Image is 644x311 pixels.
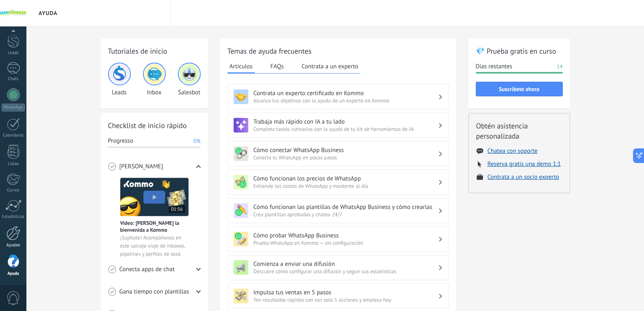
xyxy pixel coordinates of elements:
button: Artículos [228,60,255,74]
h2: 💎 Prueba gratis en curso [476,46,563,56]
span: Vídeo: [PERSON_NAME] la bienvenida a Kommo [120,220,189,233]
span: Progresso [108,137,133,145]
div: Listas [2,161,25,167]
div: Correo [2,188,25,193]
div: Salesbot [178,63,201,96]
h3: Cómo funcionan los precios de WhatsApp [254,175,438,183]
button: Reserva gratis una demo 1:1 [488,160,561,168]
span: ¡Sujétate! Acompáñanos en este salvaje viaje de inboxes, pipelines y perfiles de lead. [120,234,189,258]
div: Estadísticas [2,214,25,220]
span: Conecta tu WhatsApp en pocos pasos [254,154,438,161]
h3: Cómo funcionan las plantillas de WhatsApp Business y cómo crearlas [254,203,438,211]
span: Prueba WhatsApp en Kommo — sin configuración [254,239,438,246]
div: WhatsApp [2,104,25,111]
h3: Contrata un experto certificado en Kommo [254,89,438,97]
span: Alcanza tus objetivos con la ayuda de un experto en Kommo [254,97,438,104]
button: Chatea con soporte [488,147,538,155]
h2: Obtén asistencia personalizada [476,121,562,141]
button: FAQs [269,60,286,72]
div: Leads [2,50,25,56]
h3: Impulsa tus ventas en 5 pasos [254,289,438,296]
span: Entiende los costos de WhatsApp y mantente al día [254,183,438,189]
span: [PERSON_NAME] [119,163,163,171]
div: Leads [108,63,131,96]
h2: Checklist de inicio rápido [108,120,201,130]
button: Contrata a un experto [299,60,360,72]
h2: Tutoriales de inicio [108,46,201,56]
span: Crea plantillas aprobadas y chatea 24/7 [254,211,438,218]
h3: Cómo probar WhatsApp Business [254,232,438,239]
h3: Trabaja más rápido con IA a tu lado [254,118,438,126]
div: Ajustes [2,243,25,248]
span: Ten resultados rápidos con tan solo 5 acciones y empieza hoy [254,296,438,303]
img: Meet video [120,178,189,216]
span: Días restantes [476,63,512,71]
div: Inbox [143,63,166,96]
span: Suscríbete ahora [499,86,540,92]
span: Conecta apps de chat [119,265,175,274]
div: Ayuda [2,271,25,276]
button: Suscríbete ahora [476,82,563,96]
button: Contrata a un socio experto [488,173,559,181]
span: Completa tareas rutinarias con la ayuda de tu kit de herramientas de IA [254,126,438,133]
div: Calendario [2,133,25,138]
div: Chats [2,76,25,82]
h3: Cómo conectar WhatsApp Business [254,146,438,154]
span: 14 [557,63,562,71]
h2: Temas de ayuda frecuentes [228,46,449,56]
span: 0% [193,137,200,145]
h3: Comienza a enviar una difusión [254,260,438,268]
span: Gana tiempo con plantillas [119,288,189,296]
span: Descubre cómo configurar una difusión y seguir sus estadísticas [254,268,438,275]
